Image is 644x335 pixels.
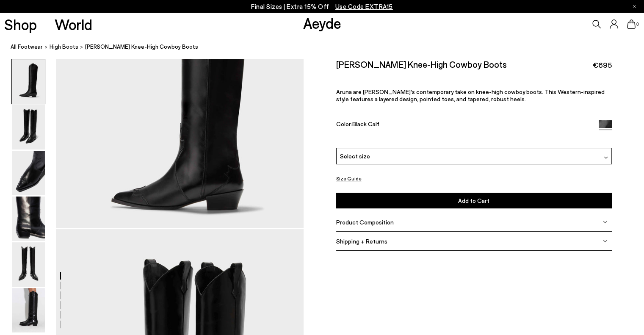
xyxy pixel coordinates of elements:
img: Aruna Leather Knee-High Cowboy Boots - Image 6 [12,288,45,332]
a: Shop [4,17,37,32]
span: High Boots [50,43,78,50]
button: Add to Cart [336,193,612,208]
span: Add to Cart [458,197,489,204]
img: Aruna Leather Knee-High Cowboy Boots - Image 4 [12,197,45,241]
span: Aruna are [PERSON_NAME]'s contemporary take on knee-high cowboy boots. This Western-inspired styl... [336,88,605,102]
a: Aeyde [303,14,341,32]
img: Aruna Leather Knee-High Cowboy Boots - Image 1 [12,59,45,104]
a: World [55,17,92,32]
img: svg%3E [603,220,607,224]
img: Aruna Leather Knee-High Cowboy Boots - Image 2 [12,105,45,150]
p: Final Sizes | Extra 15% Off [251,1,393,12]
a: 0 [627,19,636,29]
div: Color: [336,120,590,130]
span: 0 [636,22,640,27]
img: svg%3E [603,239,607,243]
img: Aruna Leather Knee-High Cowboy Boots - Image 3 [12,151,45,195]
span: Shipping + Returns [336,238,387,245]
span: Product Composition [336,219,394,226]
span: €695 [593,60,612,70]
h2: [PERSON_NAME] Knee-High Cowboy Boots [336,59,507,69]
a: All Footwear [11,42,43,51]
img: Aruna Leather Knee-High Cowboy Boots - Image 5 [12,242,45,287]
button: Size Guide [336,173,362,184]
a: High Boots [50,42,78,51]
span: [PERSON_NAME] Knee-High Cowboy Boots [85,42,198,51]
span: Navigate to /collections/ss25-final-sizes [335,3,393,10]
span: Black Calf [352,120,379,127]
nav: breadcrumb [11,36,644,59]
img: svg%3E [604,155,608,160]
span: Select size [340,152,370,161]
